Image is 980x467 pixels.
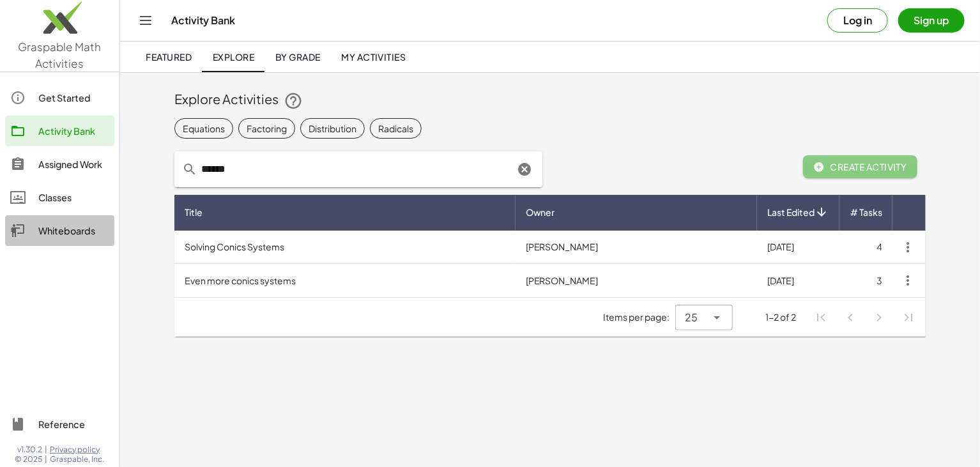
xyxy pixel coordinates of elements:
[183,121,225,135] div: Equations
[45,454,48,464] span: |
[827,8,888,33] button: Log in
[174,231,516,264] td: Solving Conics Systems
[757,264,839,297] td: [DATE]
[50,454,105,464] span: Graspable, Inc.
[146,51,192,63] span: Featured
[174,90,926,111] div: Explore Activities
[309,121,356,135] div: Distribution
[19,40,102,70] span: Graspable Math Activities
[5,116,114,146] a: Activity Bank
[757,231,839,264] td: [DATE]
[38,223,109,238] div: Whiteboards
[15,454,43,464] span: © 2025
[275,51,320,63] span: By Grade
[717,13,967,130] iframe: Diálogo de Acceder con Google
[898,8,965,33] button: Sign up
[5,149,114,180] a: Assigned Work
[5,409,114,440] a: Reference
[685,310,698,325] span: 25
[174,264,516,297] td: Even more conics systems
[212,51,254,63] span: Explore
[38,157,109,172] div: Assigned Work
[807,303,923,332] nav: Pagination Navigation
[526,206,555,219] span: Owner
[38,417,109,432] div: Reference
[5,82,114,113] a: Get Started
[182,162,197,177] i: prepended action
[5,182,114,213] a: Classes
[45,445,48,455] span: |
[5,215,114,246] a: Whiteboards
[839,264,892,297] td: 3
[185,206,203,219] span: Title
[813,161,907,172] span: Create Activity
[766,310,797,324] div: 1-2 of 2
[378,121,413,135] div: Radicals
[247,121,287,135] div: Factoring
[767,206,815,219] span: Last Edited
[38,90,109,105] div: Get Started
[341,51,406,63] span: My Activities
[135,10,156,31] button: Toggle navigation
[38,190,109,205] div: Classes
[18,445,43,455] span: v1.30.2
[803,155,917,178] button: Create Activity
[38,123,109,139] div: Activity Bank
[516,231,757,264] td: [PERSON_NAME]
[839,231,892,264] td: 4
[50,445,105,455] a: Privacy policy
[517,162,532,177] i: Clear
[604,310,675,324] span: Items per page:
[850,206,882,219] span: # Tasks
[516,264,757,297] td: [PERSON_NAME]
